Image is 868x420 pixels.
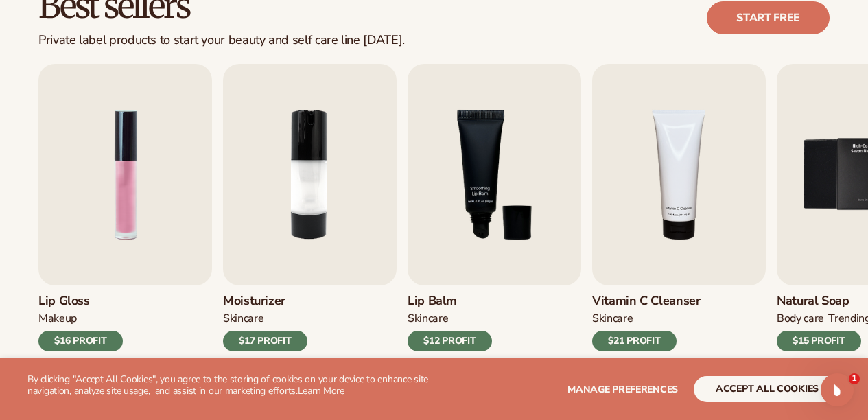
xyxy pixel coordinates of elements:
[567,376,678,402] button: Manage preferences
[223,312,263,326] div: SKINCARE
[592,64,766,351] a: 4 / 9
[27,374,434,397] p: By clicking "Accept All Cookies", you agree to the storing of cookies on your device to enhance s...
[38,331,123,351] div: $16 PROFIT
[567,383,678,396] span: Manage preferences
[777,331,861,351] div: $15 PROFIT
[298,384,344,397] a: Learn More
[849,373,860,384] span: 1
[38,294,123,309] h3: Lip Gloss
[592,312,633,326] div: Skincare
[408,294,492,309] h3: Lip Balm
[38,312,77,326] div: MAKEUP
[408,331,492,351] div: $12 PROFIT
[223,64,397,351] a: 2 / 9
[223,294,307,309] h3: Moisturizer
[592,294,701,309] h3: Vitamin C Cleanser
[694,376,841,402] button: accept all cookies
[223,331,307,351] div: $17 PROFIT
[38,64,212,351] a: 1 / 9
[777,312,824,326] div: BODY Care
[38,33,405,48] div: Private label products to start your beauty and self care line [DATE].
[408,64,581,351] a: 3 / 9
[592,331,677,351] div: $21 PROFIT
[408,312,448,326] div: SKINCARE
[707,1,830,34] a: Start free
[821,373,854,406] iframe: Intercom live chat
